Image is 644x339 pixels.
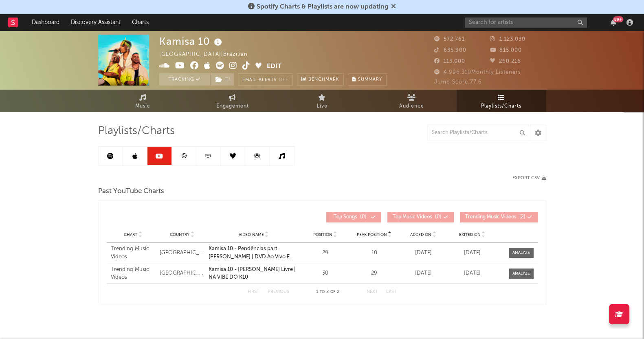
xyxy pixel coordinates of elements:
a: Playlists/Charts [457,90,546,112]
a: Kamisa 10 - Pendências part. [PERSON_NAME] | DVD Ao Vivo Em [GEOGRAPHIC_DATA] [209,245,299,261]
span: Video Name [239,232,264,237]
span: Past YouTube Charts [98,187,164,196]
button: Top Music Videos(0) [387,212,454,222]
button: Export CSV [512,176,546,181]
span: ( 1 ) [210,73,234,86]
button: Edit [267,62,281,72]
button: 99+ [611,19,616,26]
div: Trending Music Videos [111,245,156,261]
span: Top Music Videos [393,215,432,220]
span: of [330,290,335,294]
div: [DATE] [401,269,446,277]
span: Jump Score: 77.6 [434,79,482,85]
span: 635.900 [434,48,466,53]
span: 815.000 [490,48,522,53]
a: Music [98,90,188,112]
a: Charts [126,14,154,31]
div: [DATE] [401,249,446,257]
button: Last [386,290,397,294]
span: 4.996.310 Monthly Listeners [434,70,521,75]
em: Off [279,78,288,82]
button: (1) [211,73,234,86]
span: ( 0 ) [332,215,369,220]
div: 29 [303,249,347,257]
span: Peak Position [357,232,387,237]
div: 30 [303,269,347,277]
div: [GEOGRAPHIC_DATA] | Brazilian [159,50,257,59]
span: Playlists/Charts [481,101,521,111]
div: [DATE] [450,249,495,257]
div: 29 [352,269,396,277]
div: Kamisa 10 [159,35,224,48]
button: Trending Music Videos(2) [460,212,538,222]
span: Music [135,101,150,111]
span: Added On [410,232,431,237]
span: 572.761 [434,37,465,42]
span: Country [170,232,189,237]
input: Search for artists [465,18,587,28]
a: Discovery Assistant [65,14,126,31]
span: Exited On [459,232,481,237]
div: Trending Music Videos [111,266,156,282]
button: First [248,290,259,294]
button: Previous [268,290,289,294]
span: Benchmark [308,75,339,85]
span: Chart [124,232,137,237]
span: ( 0 ) [393,215,442,220]
a: Audience [367,90,457,112]
a: Live [277,90,367,112]
button: Next [367,290,378,294]
a: Kamisa 10 - [PERSON_NAME] Livre | NA VIBE DO K10 [209,266,299,282]
span: Spotify Charts & Playlists are now updating [257,4,389,10]
span: Top Songs [334,215,357,220]
span: Playlists/Charts [98,126,175,136]
span: Live [317,101,327,111]
div: [GEOGRAPHIC_DATA] [160,249,204,257]
span: Audience [399,101,424,111]
span: Trending Music Videos [465,215,516,220]
div: [GEOGRAPHIC_DATA] [160,269,204,277]
span: 113.000 [434,59,465,64]
div: 99 + [613,16,623,22]
button: Email AlertsOff [238,73,293,86]
a: Benchmark [297,73,344,86]
span: Position [313,232,332,237]
span: Engagement [216,101,249,111]
span: ( 2 ) [465,215,525,220]
div: 1 2 2 [306,287,350,297]
div: 10 [352,249,396,257]
div: [DATE] [450,269,495,277]
span: Summary [358,77,382,82]
a: Engagement [188,90,277,112]
span: Dismiss [391,4,396,10]
span: 260.216 [490,59,521,64]
button: Summary [348,73,387,86]
span: 1.123.030 [490,37,525,42]
button: Top Songs(0) [326,212,381,222]
input: Search Playlists/Charts [427,125,529,141]
button: Tracking [159,73,210,86]
span: to [320,290,325,294]
a: Dashboard [26,14,65,31]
